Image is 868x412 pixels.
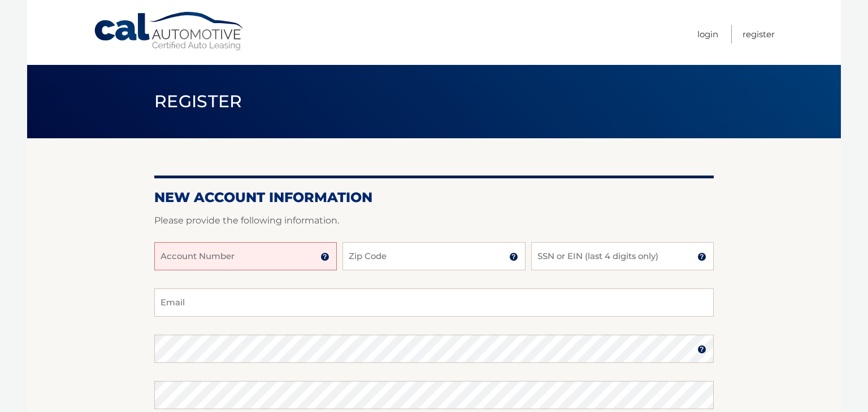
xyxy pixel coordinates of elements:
[154,91,242,112] span: Register
[743,25,775,43] a: Register
[154,189,714,206] h2: New Account Information
[342,242,525,270] input: Zip Code
[697,252,706,261] img: tooltip.svg
[154,213,714,229] p: Please provide the following information.
[531,242,714,270] input: SSN or EIN (last 4 digits only)
[509,252,518,261] img: tooltip.svg
[154,288,714,317] input: Email
[93,11,246,51] a: Cal Automotive
[320,252,329,261] img: tooltip.svg
[154,242,337,270] input: Account Number
[697,25,718,43] a: Login
[697,345,706,354] img: tooltip.svg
